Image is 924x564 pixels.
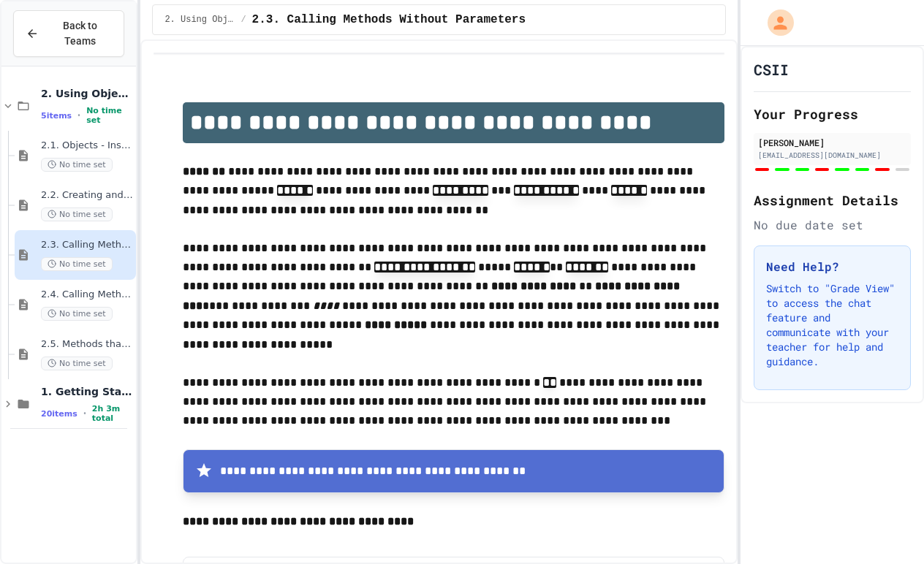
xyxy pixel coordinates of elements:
h3: Need Help? [766,258,898,275]
p: Switch to "Grade View" to access the chat feature and communicate with your teacher for help and ... [766,281,898,369]
span: Back to Teams [48,18,112,49]
h2: Your Progress [754,104,911,124]
h1: CSII [754,59,789,80]
span: 2.3. Calling Methods Without Parameters [252,11,526,28]
span: 2.5. Methods that Return Values [41,338,133,351]
span: 5 items [41,111,72,121]
div: [PERSON_NAME] [758,136,906,149]
span: 2.3. Calling Methods Without Parameters [41,239,133,251]
span: 2.4. Calling Methods With Parameters [41,289,133,301]
div: No due date set [754,216,911,234]
span: • [83,408,86,419]
span: 20 items [41,409,77,419]
span: 2.2. Creating and Initializing Objects: Constructors [41,189,133,202]
iframe: chat widget [803,442,909,504]
span: 2. Using Objects [41,87,133,100]
span: 2. Using Objects [164,14,235,26]
div: [EMAIL_ADDRESS][DOMAIN_NAME] [758,150,906,161]
span: No time set [41,357,113,370]
span: / [241,14,246,26]
div: My Account [752,6,798,39]
h2: Assignment Details [754,190,911,210]
button: Back to Teams [13,10,124,57]
span: 2h 3m total [92,404,134,423]
span: 2.1. Objects - Instances of Classes [41,140,133,152]
span: 1. Getting Started and Primitive Types [41,385,133,398]
span: No time set [41,158,113,172]
span: No time set [41,207,113,221]
span: • [77,110,80,121]
span: No time set [41,307,113,321]
span: No time set [86,106,133,125]
iframe: chat widget [863,506,909,549]
span: No time set [41,257,113,271]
